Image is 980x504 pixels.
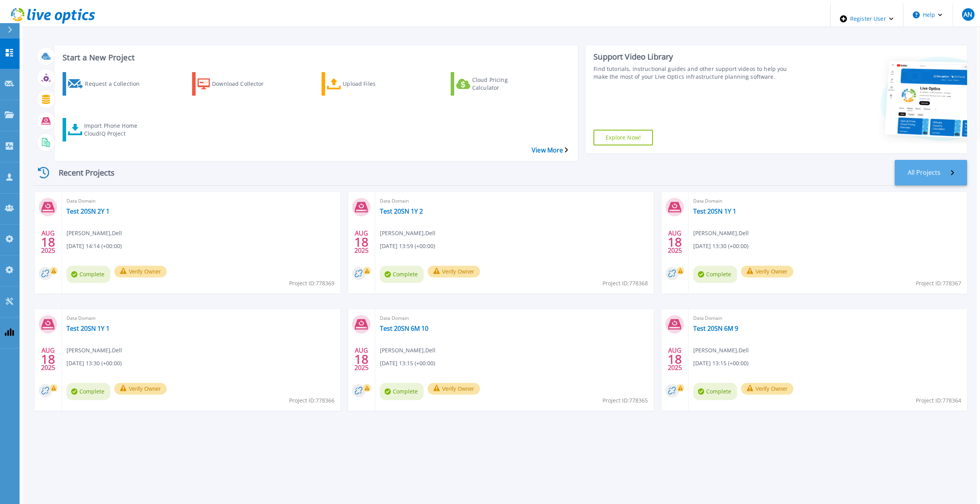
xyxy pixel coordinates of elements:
button: Verify Owner [741,383,793,395]
a: Cloud Pricing Calculator [451,72,545,96]
span: 18 [668,356,682,363]
div: Request a Collection [85,74,147,94]
a: Upload Files [322,72,416,96]
span: [DATE] 14:14 (+00:00) [67,242,122,250]
a: Test 20SN 6M 10 [380,325,428,332]
a: All Projects [895,160,967,185]
span: Project ID: 778367 [916,279,961,288]
button: Verify Owner [114,383,167,395]
span: Project ID: 778364 [916,396,961,405]
div: Register User [831,3,903,34]
span: Project ID: 778366 [289,396,334,405]
div: AUG 2025 [41,345,56,373]
span: [PERSON_NAME] , Dell [67,346,122,355]
a: Download Collector [192,72,287,96]
a: Test 20SN 1Y 2 [380,207,423,215]
div: Download Collector [212,74,275,94]
span: [PERSON_NAME] , Dell [693,229,749,237]
span: Complete [693,266,737,283]
span: Data Domain [693,314,962,323]
button: Verify Owner [428,266,480,277]
span: 18 [41,239,55,245]
div: AUG 2025 [354,228,369,256]
span: [PERSON_NAME] , Dell [380,346,435,355]
h3: Start a New Project [63,53,568,62]
span: [PERSON_NAME] , Dell [380,229,435,237]
span: [PERSON_NAME] , Dell [693,346,749,355]
div: Import Phone Home CloudIQ Project [84,120,147,140]
span: Complete [380,266,424,283]
button: Verify Owner [114,266,167,277]
span: Project ID: 778369 [289,279,334,288]
a: Test 20SN 2Y 1 [67,207,110,215]
span: Data Domain [380,314,649,323]
span: 18 [354,239,369,245]
span: Complete [380,383,424,400]
span: AN [964,11,972,18]
button: Verify Owner [741,266,793,277]
span: [DATE] 13:15 (+00:00) [380,359,435,368]
span: Project ID: 778365 [602,396,648,405]
div: AUG 2025 [667,345,682,373]
span: Data Domain [67,314,336,323]
span: [DATE] 13:30 (+00:00) [67,359,122,368]
div: AUG 2025 [41,228,56,256]
span: Data Domain [380,197,649,205]
a: Test 20SN 1Y 1 [67,325,110,332]
span: 18 [668,239,682,245]
a: Explore Now! [593,130,653,145]
span: 18 [41,356,55,363]
span: [DATE] 13:15 (+00:00) [693,359,748,368]
a: Test 20SN 6M 9 [693,325,738,332]
span: [PERSON_NAME] , Dell [67,229,122,237]
div: AUG 2025 [667,228,682,256]
div: Cloud Pricing Calculator [472,74,535,94]
span: Project ID: 778368 [602,279,648,288]
span: Complete [693,383,737,400]
span: Complete [67,383,110,400]
a: Request a Collection [63,72,157,96]
span: Data Domain [693,197,962,205]
div: Recent Projects [33,163,127,182]
div: Upload Files [343,74,405,94]
div: Find tutorials, instructional guides and other support videos to help you make the most of your L... [593,65,790,81]
button: Help [903,3,952,27]
a: View More [532,147,568,154]
span: [DATE] 13:59 (+00:00) [380,242,435,250]
div: AUG 2025 [354,345,369,373]
span: 18 [354,356,369,363]
span: [DATE] 13:30 (+00:00) [693,242,748,250]
span: Data Domain [67,197,336,205]
button: Verify Owner [428,383,480,395]
div: Support Video Library [593,52,790,62]
span: Complete [67,266,110,283]
a: Test 20SN 1Y 1 [693,207,736,215]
